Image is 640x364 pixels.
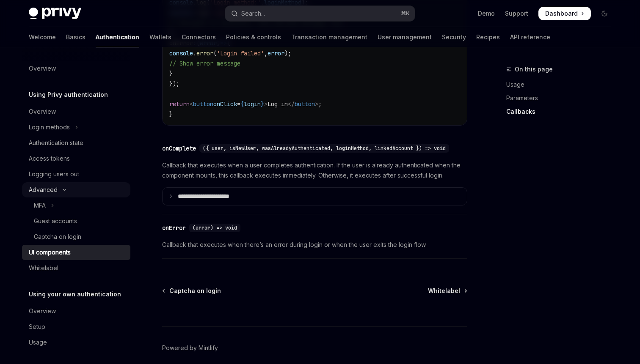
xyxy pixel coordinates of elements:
h5: Using your own authentication [29,289,121,299]
a: API reference [510,27,550,47]
div: UI components [29,247,71,257]
button: Toggle Login methods section [22,120,130,135]
a: Usage [506,78,618,91]
a: Connectors [182,27,216,47]
a: Powered by Mintlify [162,344,218,352]
div: Overview [29,107,56,117]
a: Basics [66,27,86,47]
div: MFA [34,200,46,211]
a: Overview [22,104,130,119]
div: Whitelabel [29,263,58,273]
div: onComplete [162,144,196,153]
span: login [244,100,261,108]
a: Demo [478,9,495,18]
a: Overview [22,61,130,76]
span: { [240,100,244,108]
span: Captcha on login [169,287,221,295]
span: Callback that executes when there’s an error during login or when the user exits the login flow. [162,240,467,250]
span: ⌘ K [401,10,410,17]
a: Support [505,9,528,18]
a: Transaction management [291,27,367,47]
span: Dashboard [545,9,578,18]
span: ( [213,49,217,57]
span: Whitelabel [428,287,460,295]
span: }); [169,80,179,88]
span: console [169,49,193,57]
span: > [315,100,318,108]
span: ); [284,49,291,57]
a: Whitelabel [428,287,466,295]
span: </ [288,100,295,108]
a: Wallets [149,27,171,47]
button: Toggle MFA section [22,198,130,213]
span: (error) => void [193,224,237,231]
span: Callback that executes when a user completes authentication. If the user is already authenticated... [162,160,467,181]
span: button [295,100,315,108]
a: Policies & controls [226,27,281,47]
div: Login methods [29,122,70,132]
a: UI components [22,245,130,260]
div: Search... [241,8,265,19]
a: Dashboard [538,7,591,20]
div: Setup [29,322,45,332]
a: Welcome [29,27,56,47]
span: > [264,100,268,108]
div: Overview [29,306,56,316]
a: Callbacks [506,105,618,118]
span: } [169,110,173,118]
div: Usage [29,337,47,348]
a: Captcha on login [22,229,130,244]
h5: Using Privy authentication [29,90,108,100]
a: Parameters [506,91,618,105]
a: Logging users out [22,167,130,182]
div: Advanced [29,185,58,195]
button: Toggle Advanced section [22,182,130,197]
a: Usage [22,335,130,350]
span: return [169,100,190,108]
a: Access tokens [22,151,130,166]
div: Overview [29,63,56,74]
span: < [190,100,193,108]
div: onError [162,224,186,232]
div: Authentication state [29,138,83,148]
span: ; [318,100,322,108]
span: On this page [515,64,553,74]
a: Authentication state [22,135,130,151]
img: dark logo [29,8,81,19]
a: Whitelabel [22,260,130,276]
span: } [169,70,173,77]
a: Guest accounts [22,213,130,229]
span: . [193,49,196,57]
span: ({ user, isNewUser, wasAlreadyAuthenticated, loginMethod, linkedAccount }) => void [203,145,446,152]
a: User management [378,27,432,47]
span: error [268,49,284,57]
span: 'Login failed' [217,49,264,57]
a: Recipes [476,27,500,47]
span: onClick [213,100,237,108]
span: , [264,49,268,57]
a: Captcha on login [163,287,221,295]
a: Overview [22,304,130,319]
div: Logging users out [29,169,79,179]
span: Log in [268,100,288,108]
span: button [193,100,213,108]
div: Guest accounts [34,216,77,226]
a: Setup [22,319,130,334]
button: Open search [225,6,415,21]
a: Security [442,27,466,47]
div: Access tokens [29,153,70,164]
span: } [261,100,264,108]
a: Authentication [96,27,139,47]
span: // Show error message [169,60,240,67]
button: Toggle dark mode [598,7,611,20]
div: Captcha on login [34,232,81,242]
span: error [196,49,213,57]
span: = [237,100,240,108]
